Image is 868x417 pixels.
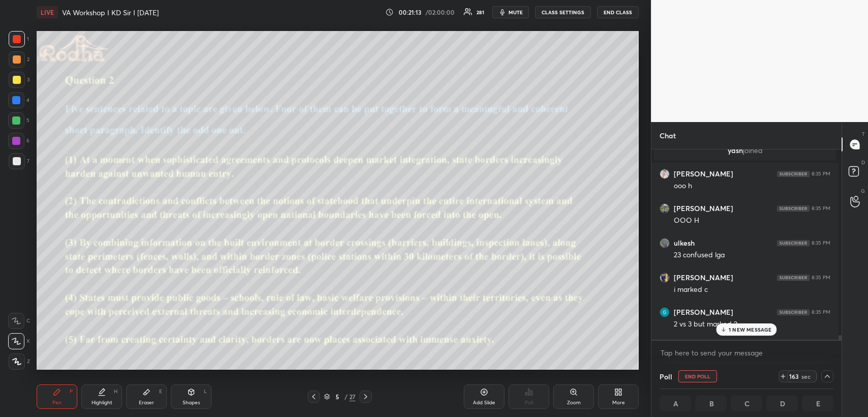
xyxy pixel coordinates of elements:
[597,6,639,18] button: END CLASS
[729,326,772,333] p: 1 NEW MESSAGE
[660,146,830,155] p: yash
[812,309,830,315] div: 8:35 PM
[743,145,763,155] span: joined
[70,389,73,394] div: P
[660,204,669,213] img: thumbnail.jpg
[861,187,865,195] p: G
[674,181,830,191] div: ooo h
[52,400,62,405] div: Pen
[9,51,29,68] div: 2
[344,394,347,400] div: /
[660,371,672,382] h4: Poll
[660,239,669,248] img: thumbnail.jpg
[9,72,29,88] div: 3
[812,275,830,281] div: 8:35 PM
[777,275,810,281] img: 4P8fHbbgJtejmAAAAAElFTkSuQmCC
[862,130,865,138] p: T
[92,400,112,405] div: Highlight
[678,370,717,382] button: END POLL
[204,389,207,394] div: L
[492,6,529,18] button: mute
[9,353,30,370] div: Z
[183,400,200,405] div: Shapes
[651,150,839,340] div: grid
[812,171,830,177] div: 8:35 PM
[535,6,591,18] button: CLASS SETTINGS
[8,92,29,108] div: 4
[674,216,830,226] div: OOO H
[567,400,581,405] div: Zoom
[777,240,810,246] img: 4P8fHbbgJtejmAAAAAElFTkSuQmCC
[139,400,154,405] div: Eraser
[8,112,29,129] div: 5
[612,400,625,405] div: More
[660,308,669,317] img: thumbnail.jpg
[651,122,684,149] p: Chat
[674,239,695,248] h6: ulkesh
[777,309,810,315] img: 4P8fHbbgJtejmAAAAAElFTkSuQmCC
[476,10,484,15] div: 281
[788,372,800,380] div: 163
[777,171,810,177] img: 4P8fHbbgJtejmAAAAAElFTkSuQmCC
[473,400,495,405] div: Add Slide
[674,204,733,213] h6: [PERSON_NAME]
[812,240,830,246] div: 8:35 PM
[660,273,669,282] img: thumbnail.jpg
[8,333,30,349] div: X
[674,319,830,330] div: 2 vs 3 but marked 2
[777,205,810,212] img: 4P8fHbbgJtejmAAAAAElFTkSuQmCC
[674,273,733,282] h6: [PERSON_NAME]
[8,313,30,329] div: C
[159,389,162,394] div: E
[674,285,830,295] div: i marked c
[62,8,159,17] h4: VA Workshop I KD Sir I [DATE]
[9,153,29,169] div: 7
[37,6,58,18] div: LIVE
[332,394,342,400] div: 5
[9,31,29,47] div: 1
[349,392,355,401] div: 27
[674,308,733,317] h6: [PERSON_NAME]
[8,133,29,149] div: 6
[812,205,830,212] div: 8:35 PM
[800,372,812,380] div: sec
[114,389,117,394] div: H
[674,169,733,178] h6: [PERSON_NAME]
[660,169,669,178] img: thumbnail.jpg
[861,159,865,166] p: D
[508,9,523,16] span: mute
[674,250,830,260] div: 23 confused lga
